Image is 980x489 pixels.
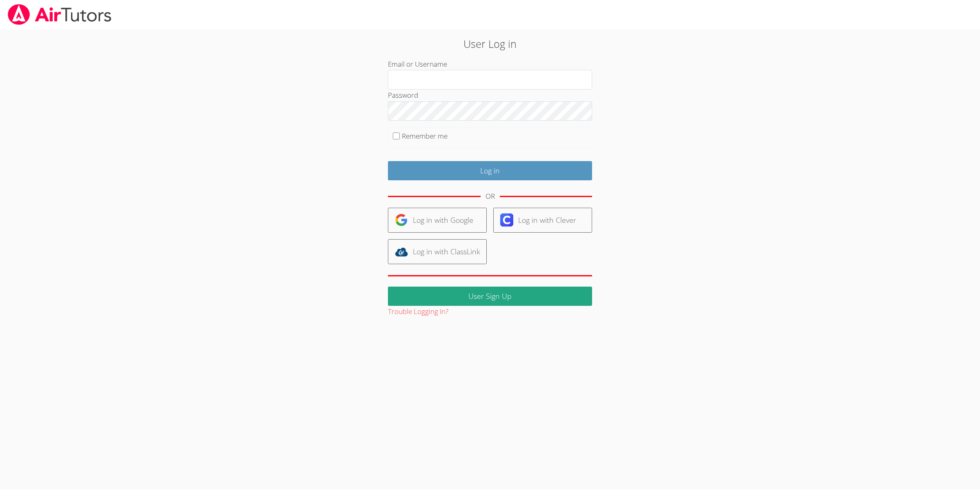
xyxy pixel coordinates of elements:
a: Log in with ClassLink [388,239,487,264]
h2: User Log in [225,36,755,52]
button: Trouble Logging In? [388,306,448,318]
a: User Sign Up [388,287,592,306]
input: Log in [388,161,592,180]
label: Password [388,90,418,100]
img: classlink-logo-d6bb404cc1216ec64c9a2012d9dc4662098be43eaf13dc465df04b49fa7ab582.svg [395,245,408,258]
label: Remember me [402,131,448,141]
a: Log in with Clever [493,208,592,233]
img: google-logo-50288ca7cdecda66e5e0955fdab243c47b7ad437acaf1139b6f446037453330a.svg [395,213,408,227]
a: Log in with Google [388,208,487,233]
img: clever-logo-6eab21bc6e7a338710f1a6ff85c0baf02591cd810cc4098c63d3a4b26e2feb20.svg [500,213,513,227]
label: Email or Username [388,59,447,69]
div: OR [486,191,495,202]
img: airtutors_banner-c4298cdbf04f3fff15de1276eac7730deb9818008684d7c2e4769d2f7ddbe033.png [7,4,112,25]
